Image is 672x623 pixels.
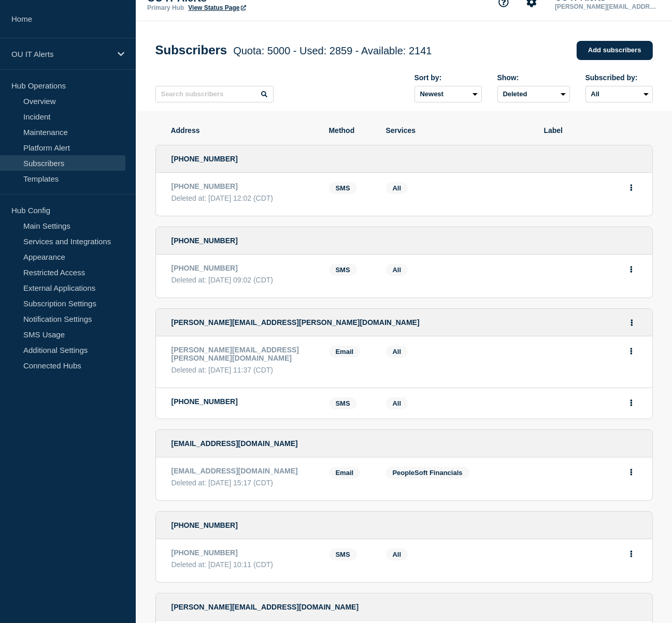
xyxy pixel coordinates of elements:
p: [PHONE_NUMBER] [171,548,313,557]
p: [PHONE_NUMBER] [171,264,313,272]
p: OU IT Alerts [11,50,111,58]
p: [PERSON_NAME][EMAIL_ADDRESS][PERSON_NAME][DOMAIN_NAME] [171,346,313,362]
span: Label [544,126,637,135]
input: Search subscribers [155,86,274,102]
span: Services [386,126,528,135]
div: Show: [497,73,570,82]
span: SMS [329,548,357,560]
span: All [393,266,402,274]
button: Actions [625,343,638,359]
p: [PERSON_NAME][EMAIL_ADDRESS][DOMAIN_NAME] [553,3,661,10]
span: Address [171,126,313,135]
p: Deleted at: [DATE] 10:11 (CDT) [171,560,313,569]
p: Deleted at: [DATE] 12:02 (CDT) [171,194,313,202]
button: Actions [625,315,638,331]
button: Actions [625,395,638,411]
span: SMS [329,182,357,194]
span: [PHONE_NUMBER] [171,521,238,529]
div: Sort by: [414,73,482,82]
span: PeopleSoft Financials [393,469,463,477]
button: Actions [625,261,638,277]
p: [PHONE_NUMBER] [171,182,313,190]
span: [EMAIL_ADDRESS][DOMAIN_NAME] [171,439,298,448]
div: Subscribed by: [585,73,653,82]
span: [PHONE_NUMBER] [171,236,238,245]
span: All [393,399,402,407]
select: Sort by [414,86,482,102]
a: View Status Page [188,4,246,11]
span: All [393,551,402,558]
select: Subscribed by [585,86,653,102]
span: All [393,184,402,192]
p: [EMAIL_ADDRESS][DOMAIN_NAME] [171,467,313,475]
span: SMS [329,264,357,276]
span: Email [329,346,361,358]
span: Method [329,126,370,135]
span: Quota: 5000 - Used: 2859 - Available: 2141 [233,45,432,56]
span: [PHONE_NUMBER] [171,155,238,163]
button: Actions [625,464,638,480]
select: Deleted [497,86,570,102]
button: Actions [625,546,638,562]
button: Actions [625,180,638,196]
h1: Subscribers [155,43,432,57]
p: Deleted at: [DATE] 15:17 (CDT) [171,479,313,487]
span: Email [329,467,361,479]
p: Deleted at: [DATE] 11:37 (CDT) [171,366,313,374]
span: [PERSON_NAME][EMAIL_ADDRESS][DOMAIN_NAME] [171,603,359,611]
span: [PERSON_NAME][EMAIL_ADDRESS][PERSON_NAME][DOMAIN_NAME] [171,318,420,327]
p: Primary Hub [147,4,184,11]
p: [PHONE_NUMBER] [171,397,313,406]
span: All [393,348,402,355]
p: Deleted at: [DATE] 09:02 (CDT) [171,276,313,284]
span: SMS [329,397,357,409]
a: Add subscribers [577,41,653,60]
